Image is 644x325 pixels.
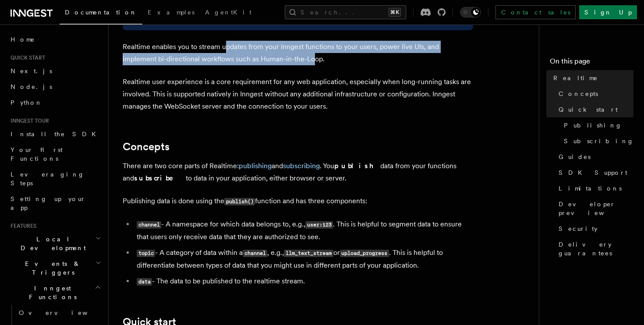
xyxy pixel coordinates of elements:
[555,165,633,180] a: SDK Support
[559,168,627,177] span: SDK Support
[389,8,401,17] kbd: ⌘K
[123,76,473,113] p: Realtime user experience is a core requirement for any web application, especially when long-runn...
[495,5,576,19] a: Contact sales
[123,141,170,153] a: Concepts
[205,9,251,16] span: AgentKit
[283,162,320,170] a: subscribing
[7,63,103,79] a: Next.js
[559,224,598,233] span: Security
[559,152,591,161] span: Guides
[555,180,633,196] a: Limitations
[7,142,103,166] a: Your first Functions
[7,166,103,191] a: Leveraging Steps
[148,9,195,16] span: Examples
[559,89,598,98] span: Concepts
[123,41,473,65] p: Realtime enables you to stream updates from your Inngest functions to your users, power live UIs,...
[564,121,622,130] span: Publishing
[550,70,633,86] a: Realtime
[555,237,633,261] a: Delivery guarantees
[11,99,42,106] span: Python
[11,83,52,90] span: Node.js
[579,5,637,19] a: Sign Up
[559,184,622,193] span: Limitations
[200,3,257,24] a: AgentKit
[285,5,406,19] button: Search...⌘K
[553,74,598,82] span: Realtime
[239,162,272,170] a: publishing
[460,7,481,18] button: Toggle dark mode
[560,117,633,133] a: Publishing
[123,195,473,208] p: Publishing data is done using the function and has three components:
[7,235,96,252] span: Local Development
[555,86,633,102] a: Concepts
[243,250,267,257] code: channel
[550,56,633,70] h4: On this page
[7,259,96,277] span: Events & Triggers
[7,256,103,280] button: Events & Triggers
[224,198,255,205] code: publish()
[134,275,473,288] li: - The data to be published to the realtime stream.
[60,3,142,25] a: Documentation
[137,250,155,257] code: topic
[7,231,103,256] button: Local Development
[7,54,45,61] span: Quick start
[284,250,333,257] code: llm_text_stream
[555,221,633,237] a: Security
[7,280,103,305] button: Inngest Functions
[15,305,103,321] a: Overview
[555,196,633,221] a: Developer preview
[11,195,86,211] span: Setting up your app
[555,149,633,165] a: Guides
[11,171,85,187] span: Leveraging Steps
[11,131,101,138] span: Install the SDK
[564,137,634,145] span: Subscribing
[142,3,200,24] a: Examples
[7,117,49,124] span: Inngest tour
[305,221,333,229] code: user:123
[137,278,152,286] code: data
[7,32,103,47] a: Home
[11,67,52,74] span: Next.js
[123,160,473,184] p: There are two core parts of Realtime: and . You data from your functions and to data in your appl...
[7,191,103,215] a: Setting up your app
[134,174,186,182] strong: subscribe
[7,223,36,230] span: Features
[134,218,473,243] li: - A namespace for which data belongs to, e.g., . This is helpful to segment data to ensure that u...
[11,146,63,162] span: Your first Functions
[7,284,95,301] span: Inngest Functions
[340,250,389,257] code: upload_progress
[65,9,137,16] span: Documentation
[555,102,633,117] a: Quick start
[7,126,103,142] a: Install the SDK
[11,35,35,44] span: Home
[7,95,103,110] a: Python
[334,162,380,170] strong: publish
[559,105,618,114] span: Quick start
[559,200,633,217] span: Developer preview
[137,221,161,229] code: channel
[19,309,109,316] span: Overview
[7,79,103,95] a: Node.js
[559,240,633,258] span: Delivery guarantees
[560,133,633,149] a: Subscribing
[134,247,473,272] li: - A category of data within a , e.g., or . This is helpful to differentiate between types of data...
